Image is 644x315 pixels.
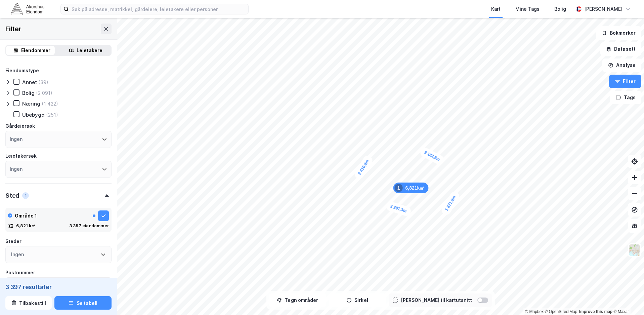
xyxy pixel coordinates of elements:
div: Næring [22,101,40,107]
button: Bokmerker [596,26,641,40]
button: Tegn områder [269,293,326,307]
div: 1 [22,192,29,199]
input: Søk på adresse, matrikkel, gårdeiere, leietakere eller personer [69,4,248,14]
div: Map marker [385,200,412,217]
div: Ingen [10,135,23,143]
div: Map marker [353,154,374,180]
button: Datasett [600,42,641,56]
div: Sted [5,192,19,200]
iframe: Chat Widget [610,283,644,315]
button: Tags [610,91,641,104]
div: [PERSON_NAME] [584,5,622,13]
div: (39) [38,79,48,85]
button: Filter [609,75,641,88]
div: 3 397 resultater [5,283,112,291]
div: Bolig [554,5,566,13]
div: Mine Tags [515,5,540,13]
div: Ubebygd [22,112,45,118]
div: Kart [491,5,501,13]
div: Ingen [11,250,24,259]
div: Map marker [419,146,445,166]
div: 3 397 eiendommer [69,223,109,229]
div: Leietakere [77,46,102,54]
div: Steder [5,237,22,245]
div: (2 091) [36,90,52,96]
div: Eiendommer [21,46,50,54]
div: 6,821 k㎡ [16,223,36,229]
a: Improve this map [579,309,612,314]
div: Map marker [440,190,461,216]
button: Tilbakestill [5,296,52,310]
div: (251) [46,112,58,118]
div: (1 422) [42,101,58,107]
div: Kontrollprogram for chat [610,283,644,315]
div: 1 [395,184,403,192]
div: Leietakersøk [5,152,37,160]
button: Analyse [602,58,641,72]
div: Map marker [393,183,429,193]
div: Eiendomstype [5,67,39,75]
button: Se tabell [54,296,112,310]
div: Område 1 [15,212,37,220]
a: Mapbox [525,309,544,314]
button: Sirkel [329,293,386,307]
div: Ingen [10,165,23,173]
div: Postnummer [5,269,35,277]
div: Bolig [22,90,35,96]
img: akershus-eiendom-logo.9091f326c980b4bce74ccdd9f866810c.svg [11,3,44,15]
div: Gårdeiersøk [5,122,35,130]
a: OpenStreetMap [545,309,577,314]
div: [PERSON_NAME] til kartutsnitt [401,296,472,304]
div: Annet [22,79,37,85]
div: Filter [5,24,22,34]
img: Z [628,244,641,257]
